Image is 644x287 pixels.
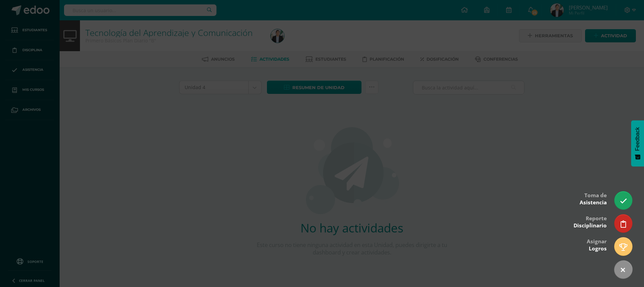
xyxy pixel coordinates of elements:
span: Feedback [635,127,641,151]
div: Reporte [574,210,607,232]
div: Toma de [580,187,607,209]
span: Asistencia [580,199,607,206]
div: Asignar [587,233,607,255]
span: Logros [589,245,607,252]
button: Feedback - Mostrar encuesta [631,120,644,166]
span: Disciplinario [574,222,607,229]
